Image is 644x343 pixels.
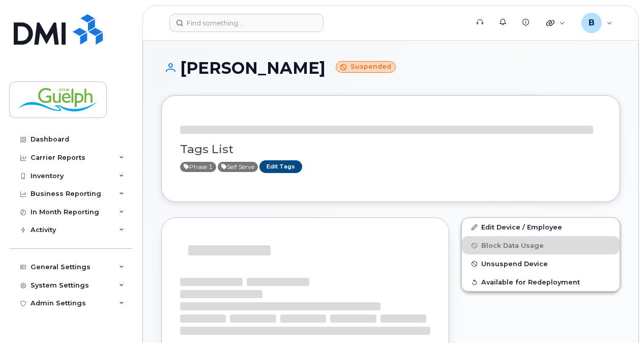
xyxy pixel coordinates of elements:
[462,273,620,291] button: Available for Redeployment
[481,260,548,268] span: Unsuspend Device
[336,61,396,73] small: Suspended
[462,254,620,273] button: Unsuspend Device
[462,236,620,254] button: Block Data Usage
[462,218,620,236] a: Edit Device / Employee
[481,278,580,286] span: Available for Redeployment
[180,143,601,156] h3: Tags List
[218,162,258,172] span: Active
[259,160,302,173] a: Edit Tags
[161,59,620,77] h1: [PERSON_NAME]
[180,162,216,172] span: Active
